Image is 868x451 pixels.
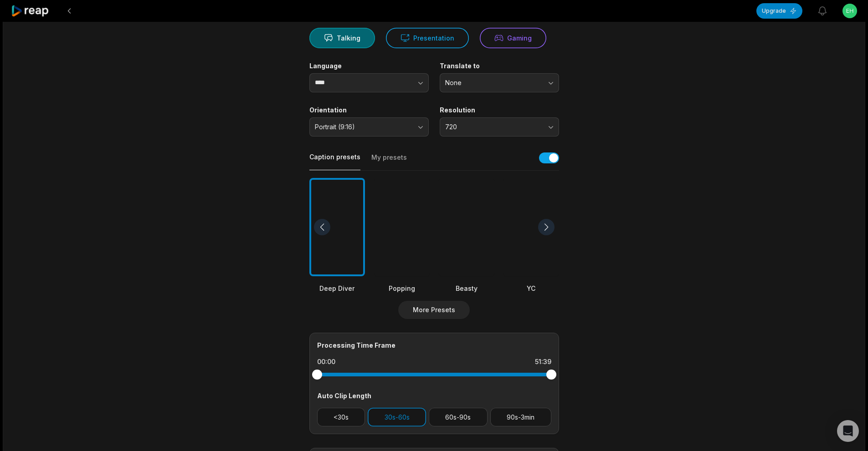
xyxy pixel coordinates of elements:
button: Portrait (9:16) [309,117,429,137]
label: Language [309,62,429,70]
div: YC [503,284,559,293]
div: 00:00 [317,357,335,366]
div: Open Intercom Messenger [837,420,859,442]
span: Portrait (9:16) [315,123,411,131]
span: 720 [445,123,541,131]
button: 90s-3min [490,408,551,426]
button: Presentation [386,28,469,48]
button: Gaming [480,28,546,48]
button: <30s [317,408,365,426]
button: More Presets [398,301,470,319]
button: My presets [371,153,407,170]
button: 60s-90s [429,408,488,426]
button: 720 [440,117,559,137]
div: Auto Clip Length [317,391,551,400]
label: Orientation [309,106,429,114]
div: Popping [374,284,430,293]
label: Resolution [440,106,559,114]
div: Processing Time Frame [317,340,551,350]
span: None [445,79,541,87]
div: Beasty [439,284,494,293]
button: None [440,73,559,92]
button: Upgrade [756,3,802,19]
div: 51:39 [535,357,551,366]
button: Talking [309,28,375,48]
button: Caption presets [309,152,360,170]
button: 30s-60s [368,408,426,426]
label: Translate to [440,62,559,70]
div: Deep Diver [309,284,365,293]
